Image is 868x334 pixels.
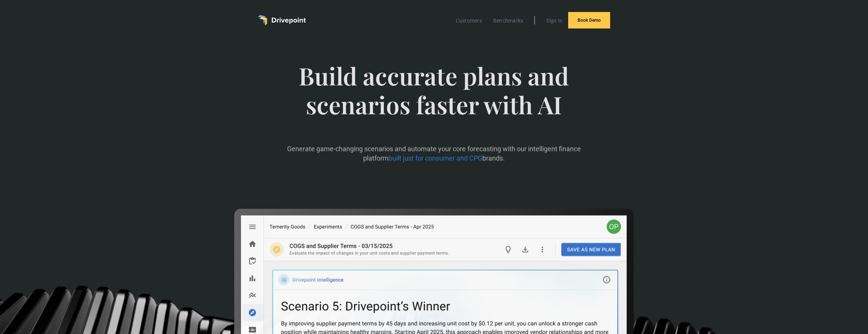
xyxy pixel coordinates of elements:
a: Customers [452,16,486,25]
span: Build accurate plans and scenarios faster with AI [283,61,585,134]
a: home [258,15,306,25]
a: Book Demo [568,12,610,28]
p: Generate game-changing scenarios and automate your core forecasting with our intelligent finance ... [283,144,585,163]
a: Sign In [542,16,566,25]
span: built just for consumer and CPG [389,154,482,162]
a: Benchmarks [489,16,527,25]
